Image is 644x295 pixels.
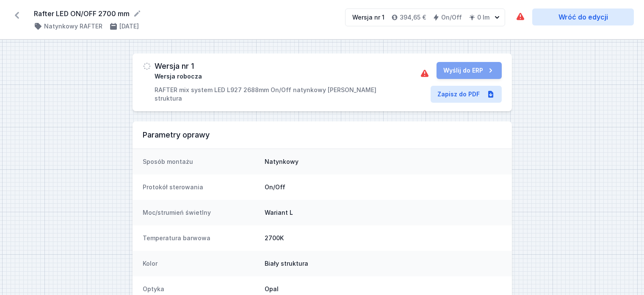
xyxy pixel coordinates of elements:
h4: On/Off [441,13,462,22]
dt: Optyka [143,285,258,293]
h4: 0 lm [477,13,489,22]
dd: Opal [265,285,502,293]
dd: 2700K [265,234,502,242]
dd: Biały struktura [265,259,502,268]
h4: [DATE] [119,22,139,31]
h4: Natynkowy RAFTER [44,22,102,31]
p: RAFTER mix system LED L927 2688mm On/Off natynkowy [PERSON_NAME] struktura [155,86,382,103]
button: Edytuj nazwę projektu [133,9,141,18]
dd: On/Off [265,183,502,191]
a: Zapisz do PDF [431,86,502,103]
button: Wersja nr 1394,65 €On/Off0 lm [345,8,505,26]
dt: Protokół sterowania [143,183,258,191]
img: draft.svg [143,62,151,70]
dt: Kolor [143,259,258,268]
h3: Parametry oprawy [143,130,502,140]
span: Wersja robocza [155,72,202,81]
dd: Wariant L [265,208,502,217]
a: Wróć do edycji [532,8,634,25]
dd: Natynkowy [265,157,502,166]
dt: Temperatura barwowa [143,234,258,242]
dt: Moc/strumień świetlny [143,208,258,217]
div: Wersja nr 1 [352,13,384,22]
form: Rafter LED ON/OFF 2700 mm [34,8,335,19]
dt: Sposób montażu [143,157,258,166]
h3: Wersja nr 1 [155,62,194,70]
h4: 394,65 € [400,13,426,22]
